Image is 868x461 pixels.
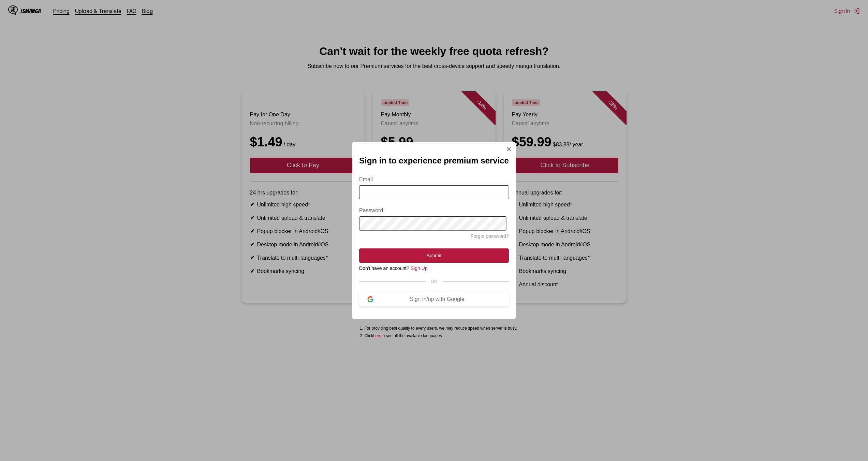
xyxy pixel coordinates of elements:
[367,296,373,302] img: google-logo
[359,265,509,271] div: Don't have an account?
[359,176,509,183] label: Email
[411,265,428,271] a: Sign Up
[506,146,512,152] img: Close
[359,279,509,284] div: OR
[359,156,509,165] h2: Sign in to experience premium service
[373,296,501,302] div: Sign in/up with Google
[471,233,509,239] a: Forgot password?
[359,207,509,214] label: Password
[359,292,509,306] button: Sign in/up with Google
[359,248,509,263] button: Submit
[352,142,516,319] div: Sign In Modal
